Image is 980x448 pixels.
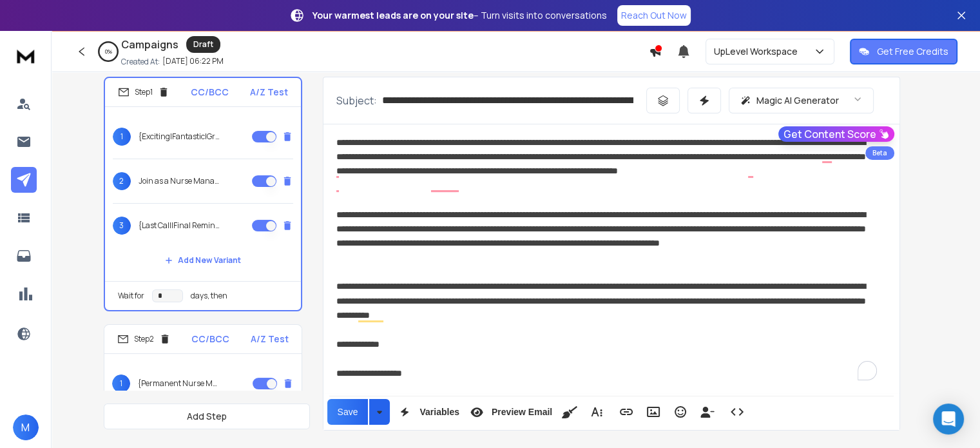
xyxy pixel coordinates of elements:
[850,39,957,64] button: Get Free Credits
[778,126,894,142] button: Get Content Score
[121,37,178,52] h1: Campaigns
[465,399,555,425] button: Preview Email
[877,45,948,58] p: Get Free Credits
[621,9,687,22] p: Reach Out Now
[584,399,609,425] button: More Text
[105,48,112,55] p: 0 %
[695,399,720,425] button: Insert Unsubscribe Link
[725,399,749,425] button: Code View
[557,399,582,425] button: Clean HTML
[162,56,224,66] p: [DATE] 06:22 PM
[13,414,39,440] button: M
[865,146,894,160] div: Beta
[417,407,462,418] span: Variables
[138,378,220,389] p: {Permanent Nurse Manager|Nurse Manager Position|Labor and Delivery Nurse Manager|Nurse Manager, L...
[112,375,130,393] span: 1
[312,9,474,21] strong: Your warmest leads are on your site
[312,9,607,22] p: – Turn visits into conversations
[933,404,964,434] div: Open Intercom Messenger
[327,399,369,425] button: Save
[714,45,803,58] p: UpLevel Workspace
[186,36,220,53] div: Draft
[668,399,693,425] button: Emoticons
[617,5,691,26] a: Reach Out Now
[614,399,639,425] button: Insert Link (Ctrl+K)
[121,57,160,67] p: Created At:
[104,404,310,429] button: Add Step
[392,399,462,425] button: Variables
[13,44,39,68] img: logo
[323,124,899,393] div: To enrich screen reader interactions, please activate Accessibility in Grammarly extension settings
[641,399,666,425] button: Insert Image (Ctrl+P)
[489,407,555,418] span: Preview Email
